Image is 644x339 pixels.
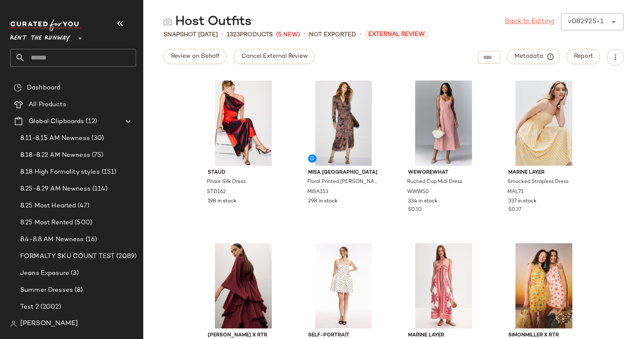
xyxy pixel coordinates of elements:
span: Report [574,53,593,60]
span: (2002) [39,302,61,312]
img: MISA153.jpg [301,81,386,166]
span: External Review [365,30,428,38]
img: MAL77.jpg [401,243,486,328]
span: (75) [90,151,104,160]
img: SIMX5.jpg [502,243,586,328]
span: 8.25 Most Hearted [20,201,76,211]
img: WWW50.jpg [401,81,486,166]
span: $0.10 [408,206,422,214]
span: $0.37 [508,206,521,214]
span: 8.4-8.8 AM Newness [20,235,84,245]
span: (2089) [115,252,137,261]
span: • [221,30,223,40]
span: FORMALTY SKU COUNT TEST [20,252,115,261]
span: (8) [73,285,83,295]
div: Host Outfits [164,13,252,30]
span: Dashboard [27,83,60,93]
span: • [360,30,362,40]
span: (12) [84,117,97,126]
img: cfy_white_logo.C9jOOHJF.svg [10,19,82,31]
span: 337 in stock [508,198,537,205]
span: 8.25 Most Rented [20,218,73,228]
span: Summer Dresses [20,285,73,295]
span: All Products [29,100,66,110]
span: (3) [69,269,79,278]
span: Global Clipboards [29,117,84,126]
span: Snapshot [DATE] [164,30,218,39]
img: svg%3e [13,83,22,92]
span: 8.18 High Formality styles [20,167,100,177]
span: 334 in stock [408,198,437,205]
span: Rent the Runway [10,29,70,44]
span: 1323 [227,32,240,38]
span: (47) [76,201,89,211]
button: Report [566,49,600,64]
span: Smocked Strapless Dress [507,178,569,186]
span: Staud [208,169,279,177]
span: WEWOREWHAT [408,169,479,177]
span: Jeans Exposure [20,269,69,278]
img: STD162.jpg [201,81,286,166]
span: (30) [90,134,105,143]
span: (151) [100,167,117,177]
span: 298 in stock [308,198,338,205]
span: MAL71 [507,188,523,196]
div: v082925-1 [568,17,604,27]
span: Test 2 [20,302,39,312]
span: • [303,30,306,40]
span: 198 in stock [208,198,236,205]
span: MISA [GEOGRAPHIC_DATA] [308,169,379,177]
span: (114) [91,184,108,194]
span: Phare Silk Dress [207,178,246,186]
span: Ruched Cup Midi Dress [407,178,462,186]
span: 8.11-8.15 AM Newness [20,134,90,143]
button: Metadata [507,49,560,64]
span: 8.18-8.22 AM Newness [20,151,90,160]
div: Products [227,30,273,39]
button: Review on Behalf [164,49,227,64]
span: MISA153 [307,188,328,196]
span: STD162 [207,188,226,196]
a: Back to Editing [505,17,554,27]
span: (16) [84,235,97,245]
span: Marine Layer [508,169,580,177]
span: [PERSON_NAME] [20,319,78,329]
span: Review on Behalf [171,53,220,60]
img: MAL71.jpg [502,81,586,166]
span: 8.25-8.29 AM Newness [20,184,91,194]
span: (5 New) [276,30,300,39]
span: Not Exported [309,30,356,39]
span: Cancel External Review [241,53,307,60]
button: Cancel External Review [233,49,314,64]
img: svg%3e [10,320,17,327]
img: SPT58.jpg [301,243,386,328]
span: Floral Printed [PERSON_NAME] [307,178,378,186]
img: svg%3e [164,18,172,26]
span: (500) [73,218,92,228]
img: OSMC29.jpg [201,243,286,328]
span: WWW50 [407,188,429,196]
span: Metadata [514,53,553,60]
